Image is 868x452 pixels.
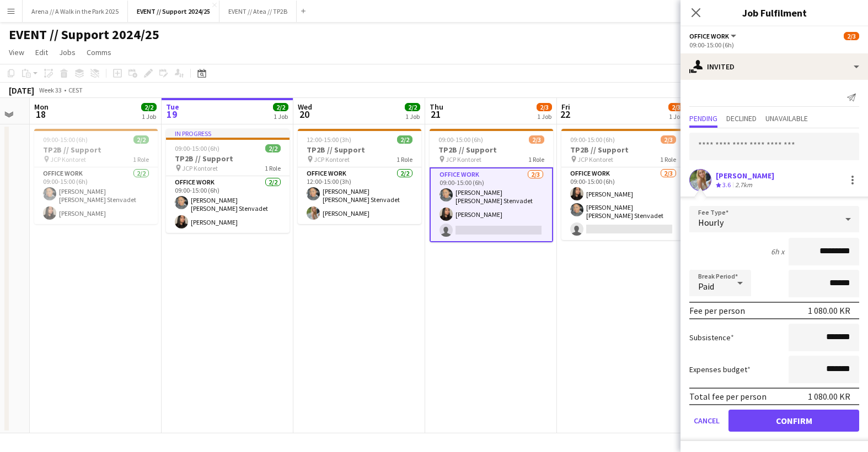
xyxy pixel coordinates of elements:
[33,108,49,121] span: 18
[82,45,116,59] a: Comms
[771,247,784,257] div: 6h x
[68,86,83,94] div: CEST
[728,410,859,432] button: Confirm
[164,108,179,121] span: 19
[34,102,49,112] span: Mon
[668,103,684,111] span: 2/3
[681,6,868,20] h3: Job Fulfilment
[296,108,312,121] span: 20
[808,391,850,402] div: 1 080.00 KR
[689,32,729,40] span: Office work
[430,129,553,242] app-job-card: 09:00-15:00 (6h)2/3TP2B // Support JCP Kontoret1 RoleOffice work2/309:00-15:00 (6h)[PERSON_NAME] ...
[182,164,218,172] span: JCP Kontoret
[9,85,34,96] div: [DATE]
[808,305,850,316] div: 1 080.00 KR
[9,26,159,43] h1: EVENT // Support 2024/25
[133,135,149,144] span: 2/2
[34,167,158,224] app-card-role: Office work2/209:00-15:00 (6h)[PERSON_NAME] [PERSON_NAME] Stenvadet[PERSON_NAME]
[446,155,481,164] span: JCP Kontoret
[430,145,553,155] h3: TP2B // Support
[4,45,29,59] a: View
[219,1,297,22] button: EVENT // Atea // TP2B
[87,47,111,57] span: Comms
[428,108,443,121] span: 21
[298,145,421,155] h3: TP2B // Support
[430,167,553,242] app-card-role: Office work2/309:00-15:00 (6h)[PERSON_NAME] [PERSON_NAME] Stenvadet[PERSON_NAME]
[537,103,552,111] span: 2/3
[23,1,128,22] button: Arena // A Walk in the Park 2025
[765,115,808,122] span: Unavailable
[430,102,443,112] span: Thu
[561,145,685,155] h3: TP2B // Support
[689,410,724,432] button: Cancel
[733,181,754,190] div: 2.7km
[142,112,156,121] div: 1 Job
[274,112,288,121] div: 1 Job
[689,364,751,374] label: Expenses budget
[722,181,731,189] span: 3.6
[55,45,80,59] a: Jobs
[175,144,219,153] span: 09:00-15:00 (6h)
[166,129,290,138] div: In progress
[397,155,412,164] span: 1 Role
[698,217,724,228] span: Hourly
[133,155,149,164] span: 1 Role
[698,281,714,292] span: Paid
[537,112,551,121] div: 1 Job
[298,102,312,112] span: Wed
[31,45,52,59] a: Edit
[577,155,613,164] span: JCP Kontoret
[529,135,544,144] span: 2/3
[314,155,350,164] span: JCP Kontoret
[689,391,767,402] div: Total fee per person
[298,167,421,224] app-card-role: Office work2/212:00-15:00 (3h)[PERSON_NAME] [PERSON_NAME] Stenvadet[PERSON_NAME]
[397,135,412,144] span: 2/2
[561,102,570,112] span: Fri
[273,103,288,111] span: 2/2
[59,47,76,57] span: Jobs
[9,47,24,57] span: View
[166,102,179,112] span: Tue
[166,176,290,233] app-card-role: Office work2/209:00-15:00 (6h)[PERSON_NAME] [PERSON_NAME] Stenvadet[PERSON_NAME]
[844,32,859,40] span: 2/3
[307,135,351,144] span: 12:00-15:00 (3h)
[669,112,683,121] div: 1 Job
[50,155,86,164] span: JCP Kontoret
[681,53,868,80] div: Invited
[166,129,290,233] app-job-card: In progress09:00-15:00 (6h)2/2TP2B // Support JCP Kontoret1 RoleOffice work2/209:00-15:00 (6h)[PE...
[561,129,685,240] app-job-card: 09:00-15:00 (6h)2/3TP2B // Support JCP Kontoret1 RoleOffice work2/309:00-15:00 (6h)[PERSON_NAME][...
[570,135,615,144] span: 09:00-15:00 (6h)
[35,47,48,57] span: Edit
[689,32,738,40] button: Office work
[716,171,774,181] div: [PERSON_NAME]
[689,115,717,122] span: Pending
[298,129,421,224] app-job-card: 12:00-15:00 (3h)2/2TP2B // Support JCP Kontoret1 RoleOffice work2/212:00-15:00 (3h)[PERSON_NAME] ...
[43,135,88,144] span: 09:00-15:00 (6h)
[689,305,745,316] div: Fee per person
[560,108,570,121] span: 22
[36,86,64,94] span: Week 33
[528,155,544,164] span: 1 Role
[34,145,158,155] h3: TP2B // Support
[438,135,483,144] span: 09:00-15:00 (6h)
[405,103,420,111] span: 2/2
[34,129,158,224] app-job-card: 09:00-15:00 (6h)2/2TP2B // Support JCP Kontoret1 RoleOffice work2/209:00-15:00 (6h)[PERSON_NAME] ...
[166,154,290,164] h3: TP2B // Support
[661,135,676,144] span: 2/3
[689,41,859,49] div: 09:00-15:00 (6h)
[265,144,281,153] span: 2/2
[405,112,420,121] div: 1 Job
[265,164,281,172] span: 1 Role
[561,167,685,240] app-card-role: Office work2/309:00-15:00 (6h)[PERSON_NAME][PERSON_NAME] [PERSON_NAME] Stenvadet
[141,103,157,111] span: 2/2
[689,333,734,342] label: Subsistence
[726,115,757,122] span: Declined
[660,155,676,164] span: 1 Role
[128,1,219,22] button: EVENT // Support 2024/25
